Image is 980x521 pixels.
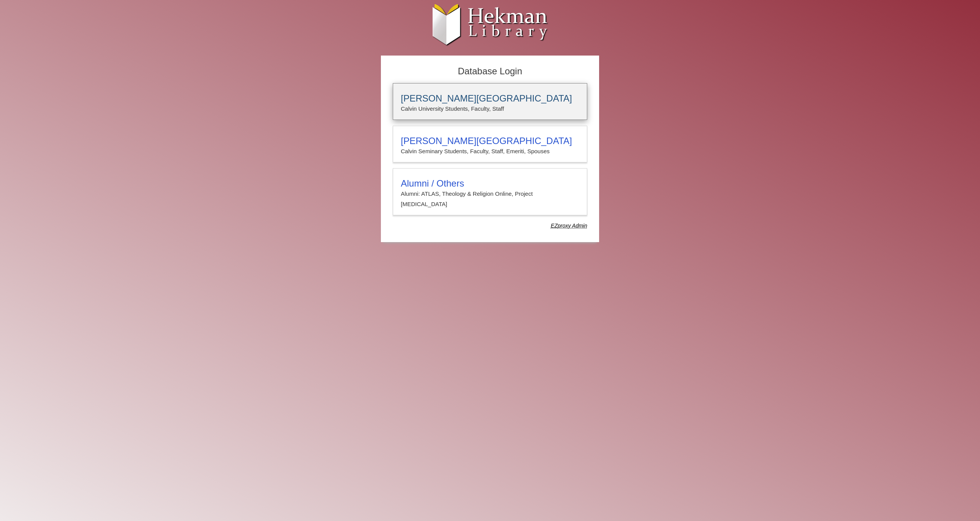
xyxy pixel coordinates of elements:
[401,178,579,189] h3: Alumni / Others
[551,223,587,229] dfn: Use Alumni login
[393,126,587,162] a: [PERSON_NAME][GEOGRAPHIC_DATA]Calvin Seminary Students, Faculty, Staff, Emeriti, Spouses
[401,93,579,104] h3: [PERSON_NAME][GEOGRAPHIC_DATA]
[401,146,579,156] p: Calvin Seminary Students, Faculty, Staff, Emeriti, Spouses
[393,83,587,120] a: [PERSON_NAME][GEOGRAPHIC_DATA]Calvin University Students, Faculty, Staff
[401,189,579,209] p: Alumni: ATLAS, Theology & Religion Online, Project [MEDICAL_DATA]
[401,104,579,114] p: Calvin University Students, Faculty, Staff
[401,136,579,146] h3: [PERSON_NAME][GEOGRAPHIC_DATA]
[389,64,591,79] h2: Database Login
[401,178,579,209] summary: Alumni / OthersAlumni: ATLAS, Theology & Religion Online, Project [MEDICAL_DATA]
